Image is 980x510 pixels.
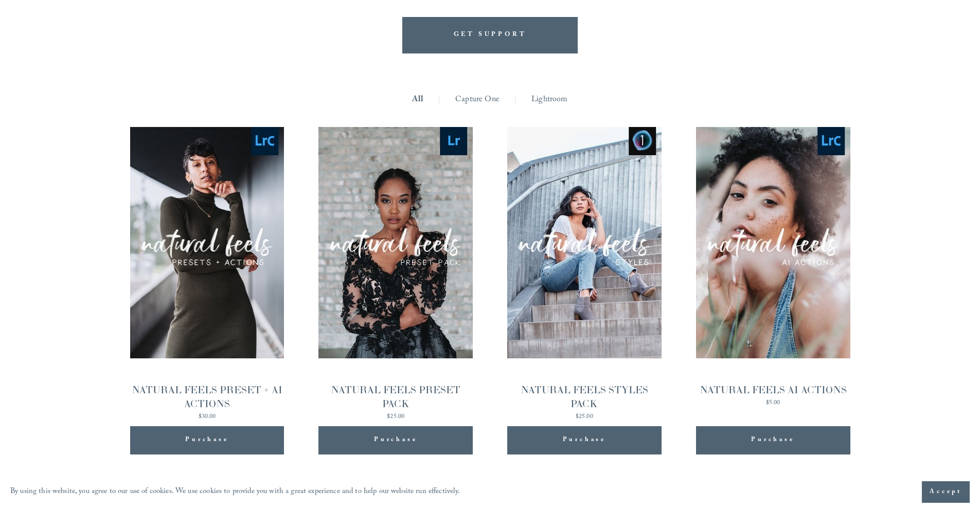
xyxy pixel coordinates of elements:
[130,383,284,411] div: NATURAL FEELS PRESET + AI ACTIONS
[514,92,516,108] span: |
[507,426,662,454] button: Purchase
[402,17,578,53] a: GET SUPPORT
[507,414,662,420] div: $25.00
[700,383,847,397] div: NATURAL FEELS AI ACTIONS
[130,426,284,454] button: Purchase
[930,487,962,497] span: Accept
[696,426,850,454] button: Purchase
[922,481,970,503] button: Accept
[531,92,567,108] a: Lightroom
[696,127,850,408] a: NATURAL FEELS AI ACTIONS
[507,383,662,411] div: NATURAL FEELS STYLES PACK
[438,92,440,108] span: |
[318,426,473,454] button: Purchase
[751,434,794,447] span: Purchase
[130,127,284,422] a: NATURAL FEELS PRESET + AI ACTIONS
[10,485,460,500] p: By using this website, you agree to our use of cookies. We use cookies to provide you with a grea...
[700,400,847,406] div: $5.00
[318,414,473,420] div: $25.00
[507,127,662,422] a: NATURAL FEELS STYLES PACK
[374,434,417,447] span: Purchase
[318,127,473,422] a: NATURAL FEELS PRESET PACK
[130,414,284,420] div: $30.00
[455,92,500,108] a: Capture One
[185,434,228,447] span: Purchase
[318,383,473,411] div: NATURAL FEELS PRESET PACK
[563,434,606,447] span: Purchase
[412,92,423,108] a: All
